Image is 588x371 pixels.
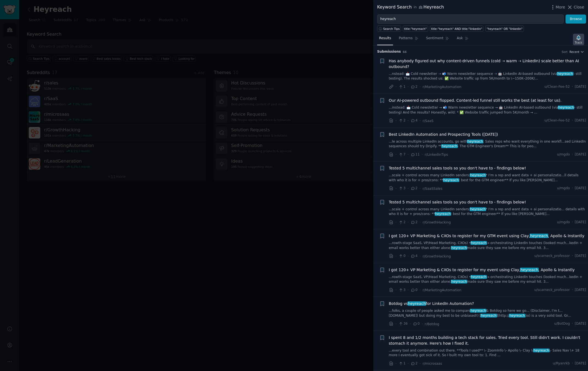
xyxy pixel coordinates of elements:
span: · [420,219,421,225]
a: Results [377,34,393,45]
span: 0 [411,288,417,293]
span: · [408,287,409,293]
span: 7 [398,152,405,157]
span: 3 [398,186,405,191]
span: r/GrowthHacking [423,254,451,258]
button: More [550,4,565,10]
span: [DATE] [575,361,586,366]
span: I spent 8 and 1/2 months building a tech stack for sales. Tried every tool. Still didn't work. I ... [389,335,586,346]
span: heyreach [471,275,487,279]
span: u/Ryanrkb [553,361,570,366]
span: 1 [398,361,405,366]
span: 2 [411,361,417,366]
a: Patterns [397,34,420,45]
span: heyreach [509,314,525,318]
span: Best LinkedIn Automation and Prospecting Tools ([DATE]) [389,132,498,137]
span: u/mgdo [557,186,570,191]
span: More [556,4,565,10]
span: · [420,118,421,124]
span: Recent [569,50,579,54]
span: · [408,361,409,366]
span: · [421,321,423,327]
span: heyreach [470,207,486,211]
span: [DATE] [575,118,586,123]
span: · [572,118,573,123]
span: u/Clean-Fee-52 [544,118,570,123]
span: heyreach [471,241,487,245]
span: · [395,219,397,225]
div: Keyword Search Heyreach [377,4,444,11]
span: · [395,118,397,124]
span: heyreach [451,280,467,284]
span: heyreach [467,140,483,143]
span: [DATE] [575,321,586,326]
span: · [395,152,397,157]
span: 66 [403,50,407,53]
a: Tested 5 multichannel sales tools so you don't have to - findings below! [389,199,526,205]
span: in [414,5,417,10]
a: Our AI-powered outbound flopped. Content-led funnel still works the best (at least for us). [389,98,562,103]
span: · [420,287,421,293]
span: heyreach [470,173,486,177]
span: heyreach [533,349,549,352]
a: I got 120+ VP Marketing & CXOs to register for my GTM event using Clay,heyreach, Apollo & Instantly [389,233,584,239]
a: ...nstead: 📩 Cold newsletter ➝ 📬 Warm newsletter sequence ➝ 🤖 LinkedIn AI-based outbound (viaheyr... [389,72,586,81]
span: r/microsaas [423,362,442,366]
span: heyreach [435,212,451,216]
span: heyreach [480,314,497,318]
a: Ask [455,34,471,45]
span: · [395,321,397,327]
span: · [420,361,421,366]
span: I got 120+ VP Marketing & CXOs to register for my GTM event using Clay, , Apollo & Instantly [389,233,584,239]
a: ...scale + control across many LinkedIn senders:heyreach* I’m a rep and want data + ai personaliz... [389,173,586,183]
span: Tested 5 multichannel sales tools so you don't have to - findings below! [389,165,526,171]
span: [DATE] [575,288,586,293]
span: heyreach [441,144,458,148]
span: · [395,287,397,293]
span: heyreach [451,246,467,250]
a: ...instead: 📩 Cold newsletter → 📬 Warm newsletter sequence → 🤖 LinkedIn AI-based outbound (viahey... [389,105,586,115]
span: u/scarneck_professor [534,288,570,293]
span: · [420,253,421,259]
span: · [421,152,423,157]
span: · [420,84,421,90]
span: · [408,253,409,259]
a: ...folks, a couple of people asked me to compareheyreach& Botdog so here we go... (Disclaimer, I’... [389,308,586,318]
span: 2 [411,220,417,225]
span: Search Tips [383,27,400,31]
span: u/mgdo [557,220,570,225]
span: Ask [457,36,463,41]
a: Sentiment [424,34,451,45]
span: · [572,288,573,293]
a: ...rowth-stage SaaS, VP/Head Marketing, CXOs) •heyreach→ orchestrating LinkedIn touches (looked m... [389,241,586,250]
span: [DATE] [575,220,586,225]
span: u/mgdo [557,152,570,157]
input: Try a keyword related to your business [377,15,564,24]
span: 11 [411,152,420,157]
span: heyreach [408,301,426,306]
a: ...scale + control across many LinkedIn senders:heyreach* I’m a rep and want data + ai personaliz... [389,207,586,217]
span: r/Botdog [425,322,439,326]
span: 0 [413,321,420,326]
span: 0 [398,254,405,259]
span: [DATE] [575,186,586,191]
button: Close [567,4,584,10]
span: 2 [411,84,417,89]
span: · [572,321,573,326]
span: [DATE] [575,84,586,89]
span: · [572,361,573,366]
span: · [572,220,573,225]
div: Track [575,41,582,44]
span: 36 [398,321,408,326]
span: Patterns [399,36,412,41]
span: 3 [398,288,405,293]
div: Sort [562,50,568,54]
span: · [572,254,573,259]
span: · [572,186,573,191]
button: Track [573,34,584,45]
span: · [408,152,409,157]
button: Search Tips [377,26,401,32]
span: · [572,152,573,157]
span: 2 [398,220,405,225]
